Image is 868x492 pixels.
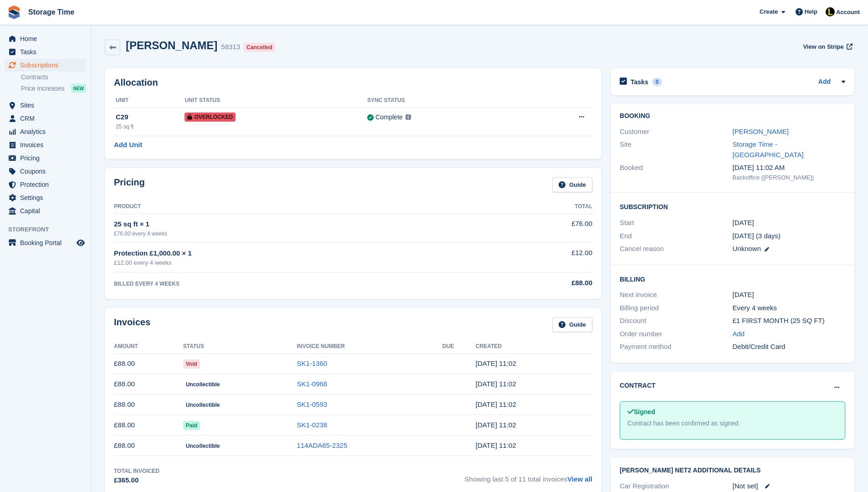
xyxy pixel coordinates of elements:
td: £88.00 [114,354,183,374]
h2: Billing [620,274,845,283]
div: Booked [620,163,732,182]
h2: Allocation [114,77,592,88]
div: NEW [71,84,86,93]
a: menu [5,138,86,151]
a: Guide [552,177,592,192]
a: SK1-0238 [297,421,327,429]
td: £88.00 [114,415,183,436]
h2: [PERSON_NAME] Net2 Additional Details [620,467,845,474]
a: SK1-0593 [297,400,327,408]
span: Void [183,359,200,369]
th: Total [491,200,592,214]
a: SK1-1360 [297,359,327,367]
span: Sites [20,99,75,112]
a: menu [5,236,86,249]
a: Storage Time - [GEOGRAPHIC_DATA] [733,140,804,159]
td: £88.00 [114,395,183,415]
div: End [620,231,732,241]
th: Unit [114,93,185,108]
a: Add [733,329,745,339]
td: £76.00 [491,214,592,242]
img: icon-info-grey-7440780725fd019a000dd9b08b2336e03edf1995a4989e88bcd33f0948082b44.svg [406,114,411,120]
div: [DATE] 11:02 AM [733,163,845,173]
a: Price increases NEW [21,83,86,93]
div: Next invoice [620,290,732,300]
a: menu [5,32,86,45]
time: 2025-04-11 10:02:41 UTC [476,441,516,449]
div: 25 sq ft [116,123,185,131]
div: C29 [116,112,185,123]
th: Unit Status [185,93,367,108]
span: Paid [183,421,200,430]
span: Pricing [20,152,75,164]
div: Signed [627,407,837,417]
th: Created [476,339,592,354]
a: menu [5,112,86,125]
div: Complete [375,113,403,122]
div: £1 FIRST MONTH (25 SQ FT) [733,316,845,326]
div: 0 [652,78,663,86]
td: £12.00 [491,243,592,272]
a: menu [5,46,86,58]
span: Account [836,8,860,17]
time: 2025-07-04 10:02:25 UTC [476,380,516,388]
time: 2025-05-09 10:02:33 UTC [476,421,516,429]
a: Storage Time [25,5,78,20]
th: Status [183,339,297,354]
h2: Pricing [114,177,145,192]
span: Coupons [20,165,75,178]
div: Payment method [620,342,732,352]
a: menu [5,165,86,178]
a: View on Stripe [799,39,854,54]
span: [DATE] (3 days) [733,232,781,240]
div: 58313 [221,42,240,52]
div: [Not set] [733,481,845,492]
a: Contracts [21,73,86,82]
div: Backoffice ([PERSON_NAME]) [733,173,845,182]
a: Add Unit [114,140,142,150]
span: Showing last 5 of 11 total invoices [464,467,592,486]
span: Uncollectible [183,441,223,451]
a: View all [567,475,592,483]
a: menu [5,125,86,138]
a: menu [5,205,86,217]
a: menu [5,178,86,191]
span: Help [805,7,817,16]
a: menu [5,99,86,112]
div: Discount [620,316,732,326]
th: Product [114,200,491,214]
a: Preview store [75,237,86,248]
div: Cancel reason [620,244,732,254]
div: Cancelled [244,43,275,52]
a: SK1-0968 [297,380,327,388]
span: Analytics [20,125,75,138]
th: Invoice Number [297,339,442,354]
span: Storefront [8,225,91,234]
a: [PERSON_NAME] [733,128,789,135]
span: Booking Portal [20,236,75,249]
span: Price increases [21,84,65,93]
span: Capital [20,205,75,217]
h2: Subscription [620,202,845,211]
div: Every 4 weeks [733,303,845,313]
div: Contract has been confirmed as signed. [627,419,837,428]
h2: [PERSON_NAME] [126,39,217,51]
div: Start [620,218,732,228]
a: 114ADA65-2325 [297,441,347,449]
time: 2025-06-06 10:02:23 UTC [476,400,516,408]
div: Protection £1,000.00 × 1 [114,248,491,259]
a: menu [5,59,86,72]
div: Debit/Credit Card [733,342,845,352]
span: Overlocked [185,113,236,122]
span: Uncollectible [183,400,223,410]
span: Tasks [20,46,75,58]
time: 2024-10-25 00:00:00 UTC [733,218,754,228]
h2: Booking [620,113,845,120]
time: 2025-08-01 10:02:23 UTC [476,359,516,367]
span: Create [760,7,778,16]
div: Site [620,139,732,160]
img: stora-icon-8386f47178a22dfd0bd8f6a31ec36ba5ce8667c1dd55bd0f319d3a0aa187defe.svg [7,5,21,19]
a: menu [5,191,86,204]
a: Guide [552,317,592,332]
a: Add [818,77,831,87]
